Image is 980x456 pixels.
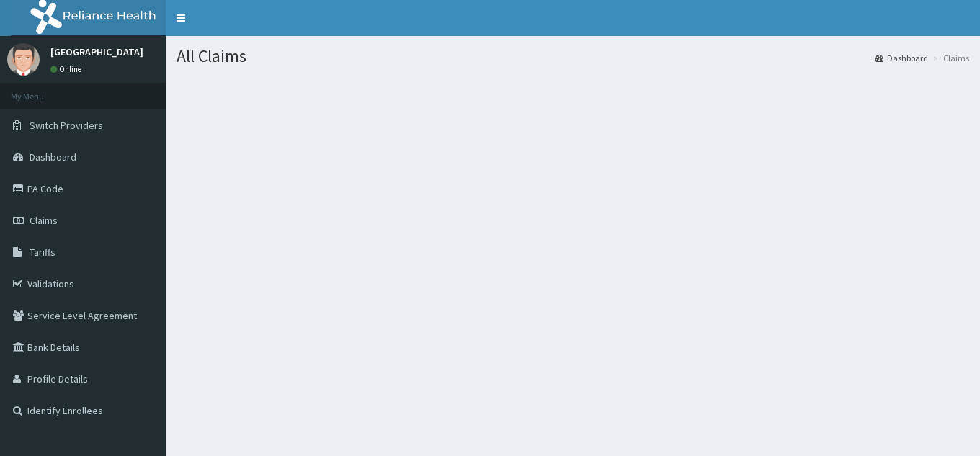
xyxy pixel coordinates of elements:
[50,47,143,57] p: [GEOGRAPHIC_DATA]
[30,214,58,227] span: Claims
[30,119,103,132] span: Switch Providers
[7,43,40,76] img: User Image
[177,47,969,66] h1: All Claims
[30,246,55,259] span: Tariffs
[50,64,85,74] a: Online
[30,151,76,164] span: Dashboard
[875,52,928,64] a: Dashboard
[930,52,969,64] li: Claims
